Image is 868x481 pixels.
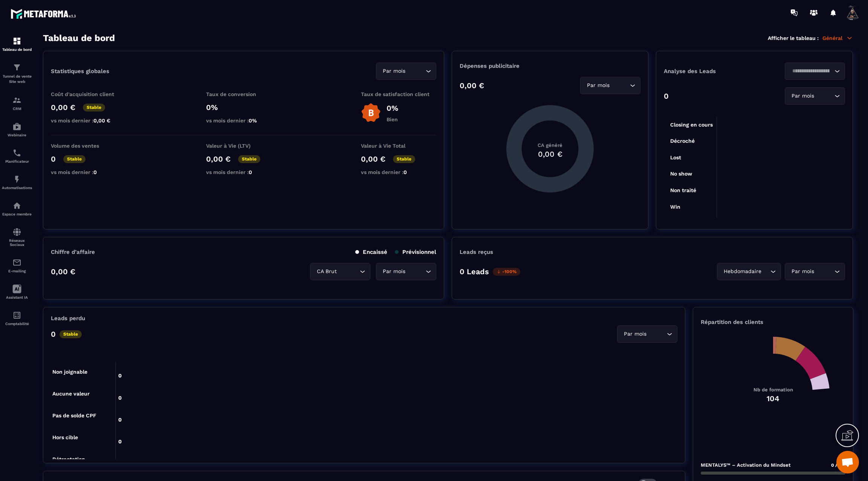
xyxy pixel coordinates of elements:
p: vs mois dernier : [206,169,281,175]
p: 0 Leads [460,267,489,276]
tspan: Win [670,204,680,210]
p: vs mois dernier : [51,118,126,124]
div: Search for option [376,63,436,80]
img: accountant [12,311,21,320]
img: logo [11,7,78,21]
span: Hebdomadaire [722,267,763,276]
input: Search for option [407,267,424,276]
span: Par mois [790,267,816,276]
p: Espace membre [2,212,32,216]
p: 0,00 € [206,154,231,163]
img: formation [12,37,21,46]
p: E-mailing [2,269,32,273]
img: formation [12,96,21,105]
a: formationformationTableau de bord [2,31,32,57]
tspan: Pas de solde CPF [52,412,96,418]
p: Taux de conversion [206,91,281,97]
div: Search for option [785,87,845,105]
img: email [12,258,21,267]
p: Comptabilité [2,322,32,326]
p: Encaissé [355,249,387,255]
p: CRM [2,107,32,111]
p: Chiffre d’affaire [51,249,95,255]
p: Volume des ventes [51,143,126,149]
p: Stable [83,104,105,111]
p: 0,00 € [51,267,75,276]
img: b-badge-o.b3b20ee6.svg [361,103,381,123]
p: MENTALYS™ – Activation du Mindset [701,462,791,468]
p: Automatisations [2,186,32,190]
span: Par mois [381,67,407,75]
div: Search for option [717,263,781,280]
tspan: Non joignable [52,369,87,375]
p: 0 [51,330,56,339]
p: Valeur à Vie (LTV) [206,143,281,149]
p: Webinaire [2,133,32,137]
span: Par mois [790,92,816,100]
a: emailemailE-mailing [2,252,32,279]
p: Général [822,35,853,41]
p: 0,00 € [361,154,385,163]
input: Search for option [338,267,358,276]
p: Dépenses publicitaire [460,63,640,69]
a: automationsautomationsAutomatisations [2,169,32,195]
img: social-network [12,228,21,237]
tspan: Décroché [670,138,695,144]
a: automationsautomationsEspace membre [2,195,32,222]
input: Search for option [648,330,665,338]
a: social-networksocial-networkRéseaux Sociaux [2,222,32,252]
p: 0,00 € [460,81,484,90]
span: Par mois [622,330,648,338]
span: 0 [403,169,407,175]
img: automations [12,175,21,184]
img: scheduler [12,148,21,157]
p: Répartition des clients [701,319,845,325]
a: accountantaccountantComptabilité [2,305,32,331]
a: formationformationTunnel de vente Site web [2,57,32,90]
span: CA Brut [315,267,338,276]
input: Search for option [816,92,833,100]
p: Stable [238,155,260,163]
p: Statistiques globales [51,68,109,75]
span: 0,00 € [93,118,110,124]
p: Stable [63,155,86,163]
p: Réseaux Sociaux [2,238,32,247]
p: Assistant IA [2,295,32,299]
p: Afficher le tableau : [768,35,819,41]
tspan: Hors cible [52,434,78,440]
p: 0 [51,154,56,163]
span: 0 [249,169,252,175]
a: formationformationCRM [2,90,32,116]
input: Search for option [763,267,769,276]
p: -100% [493,268,520,276]
p: Leads reçus [460,249,493,255]
p: Prévisionnel [395,249,436,255]
p: Tunnel de vente Site web [2,74,32,84]
a: schedulerschedulerPlanificateur [2,143,32,169]
div: Search for option [376,263,436,280]
tspan: No show [670,171,692,177]
input: Search for option [816,267,833,276]
div: Ouvrir le chat [836,451,859,473]
span: 0 [93,169,97,175]
p: Analyse des Leads [664,68,755,75]
div: Search for option [580,77,640,94]
p: Taux de satisfaction client [361,91,436,97]
p: vs mois dernier : [206,118,281,124]
tspan: Lost [670,154,681,160]
p: vs mois dernier : [361,169,436,175]
div: Search for option [617,325,677,343]
tspan: Rétractation [52,456,85,462]
p: Tableau de bord [2,47,32,52]
div: Search for option [785,63,845,80]
input: Search for option [790,67,833,75]
p: 0,00 € [51,103,75,112]
tspan: Non traité [670,187,696,193]
p: Leads perdu [51,315,85,322]
p: Bien [387,116,398,122]
input: Search for option [611,81,628,90]
input: Search for option [407,67,424,75]
p: 0% [387,104,398,113]
p: Coût d'acquisition client [51,91,126,97]
img: automations [12,122,21,131]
